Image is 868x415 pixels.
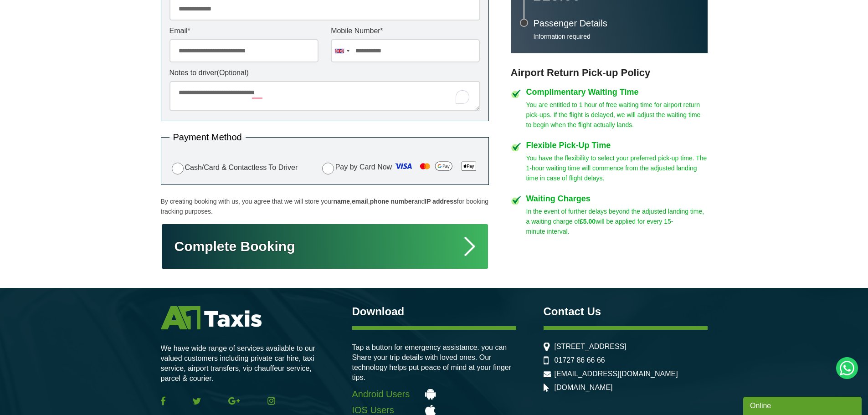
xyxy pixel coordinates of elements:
[169,161,298,174] label: Cash/Card & Contactless To Driver
[331,27,480,35] label: Mobile Number
[743,395,863,415] iframe: chat widget
[352,306,516,317] h3: Download
[526,88,708,96] h4: Complimentary Waiting Time
[352,343,516,383] p: Tap a button for emergency assistance. you can Share your trip details with loved ones. Our techn...
[161,306,262,329] img: A1 Taxis St Albans
[169,133,246,142] legend: Payment Method
[161,343,325,384] p: We have wide range of services available to our valued customers including private car hire, taxi...
[172,163,184,174] input: Cash/Card & Contactless To Driver
[555,356,605,364] a: 01727 86 66 66
[193,398,201,405] img: Twitter
[331,40,352,62] div: United Kingdom: +44
[555,384,613,392] a: [DOMAIN_NAME]
[217,69,249,77] span: (Optional)
[169,81,480,111] textarea: To enrich screen reader interactions, please activate Accessibility in Grammarly extension settings
[169,69,480,77] label: Notes to driver
[555,370,678,378] a: [EMAIL_ADDRESS][DOMAIN_NAME]
[320,159,480,176] label: Pay by Card Now
[370,198,414,205] strong: phone number
[526,206,708,236] p: In the event of further delays beyond the adjusted landing time, a waiting charge of will be appl...
[267,397,275,405] img: Instagram
[161,223,489,270] button: Complete Booking
[333,198,350,205] strong: name
[526,195,708,203] h4: Waiting Charges
[580,218,596,225] strong: £5.00
[228,397,240,405] img: Google Plus
[352,198,368,205] strong: email
[169,27,318,35] label: Email
[534,32,699,41] p: Information required
[526,100,708,130] p: You are entitled to 1 hour of free waiting time for airport return pick-ups. If the flight is del...
[526,153,708,183] p: You have the flexibility to select your preferred pick-up time. The 1-hour waiting time will comm...
[352,389,516,400] a: Android Users
[161,196,489,216] p: By creating booking with us, you agree that we will store your , , and for booking tracking purpo...
[526,141,708,149] h4: Flexible Pick-Up Time
[322,163,334,174] input: Pay by Card Now
[161,396,165,405] img: Facebook
[534,19,699,28] h3: Passenger Details
[425,198,457,205] strong: IP address
[544,343,708,351] li: [STREET_ADDRESS]
[544,306,708,317] h3: Contact Us
[511,67,708,79] h3: Airport Return Pick-up Policy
